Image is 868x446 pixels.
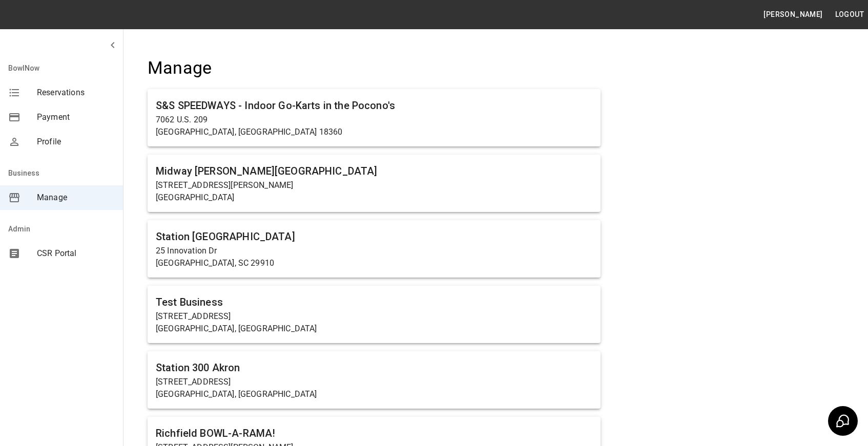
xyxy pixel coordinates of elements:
p: [STREET_ADDRESS][PERSON_NAME] [156,179,592,192]
p: [GEOGRAPHIC_DATA], [GEOGRAPHIC_DATA] [156,323,592,335]
p: [GEOGRAPHIC_DATA], [GEOGRAPHIC_DATA] 18360 [156,126,592,138]
button: Logout [831,5,868,24]
h4: Manage [148,57,601,79]
span: Payment [37,111,115,123]
span: Reservations [37,87,115,99]
p: [GEOGRAPHIC_DATA], SC 29910 [156,257,592,269]
h6: Richfield BOWL-A-RAMA! [156,425,592,441]
p: [STREET_ADDRESS] [156,376,592,388]
h6: Test Business [156,294,592,310]
p: [STREET_ADDRESS] [156,310,592,323]
h6: Midway [PERSON_NAME][GEOGRAPHIC_DATA] [156,163,592,179]
p: [GEOGRAPHIC_DATA], [GEOGRAPHIC_DATA] [156,388,592,400]
p: 7062 U.S. 209 [156,114,592,126]
h6: Station 300 Akron [156,359,592,376]
h6: S&S SPEEDWAYS - Indoor Go-Karts in the Pocono's [156,97,592,114]
span: Manage [37,192,115,204]
button: [PERSON_NAME] [759,5,826,24]
span: Profile [37,136,115,148]
p: 25 Innovation Dr [156,245,592,257]
img: logo [5,9,61,19]
p: [GEOGRAPHIC_DATA] [156,192,592,204]
h6: Station [GEOGRAPHIC_DATA] [156,228,592,245]
span: CSR Portal [37,247,115,260]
